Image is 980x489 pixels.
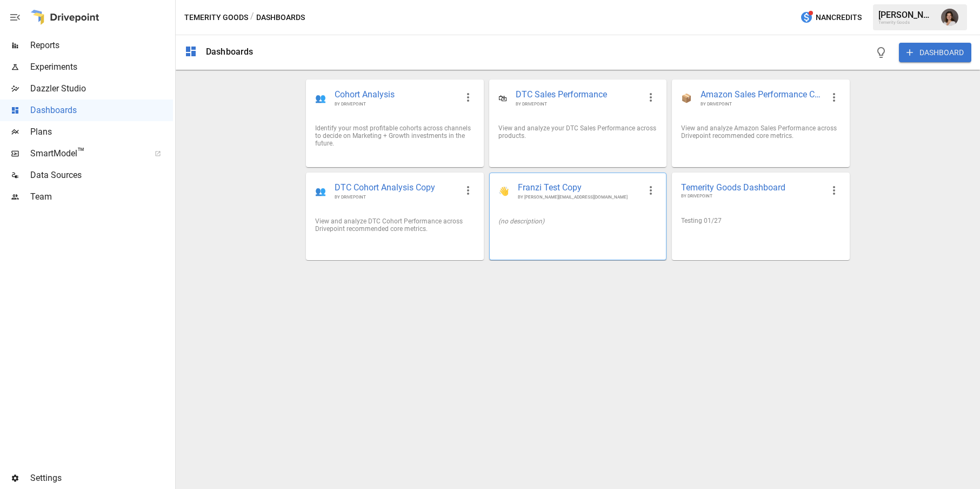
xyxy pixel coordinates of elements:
span: BY [PERSON_NAME][EMAIL_ADDRESS][DOMAIN_NAME] [518,194,640,200]
div: View and analyze Amazon Sales Performance across Drivepoint recommended core metrics. [681,124,840,140]
div: 👋 [498,186,509,196]
span: NaN Credits [816,11,862,24]
span: BY DRIVEPOINT [335,101,457,107]
div: 📦 [681,93,692,103]
span: Team [30,190,173,203]
div: 🛍 [498,93,507,103]
span: BY DRIVEPOINT [335,194,457,200]
button: Franziska Ibscher [935,2,965,32]
span: Reports [30,39,173,52]
span: Settings [30,472,173,485]
span: Experiments [30,61,173,74]
div: View and analyze your DTC Sales Performance across products. [498,124,657,140]
div: / [250,11,254,24]
div: View and analyze DTC Cohort Performance across Drivepoint recommended core metrics. [315,217,474,233]
div: (no description) [498,217,657,225]
button: Temerity Goods [184,11,248,24]
span: Plans [30,125,173,138]
img: Franziska Ibscher [941,9,958,26]
span: ™ [77,146,85,159]
span: DTC Cohort Analysis Copy [335,182,457,194]
span: BY DRIVEPOINT [701,101,823,107]
button: NaNCredits [796,8,866,28]
div: 👥 [315,93,326,103]
span: Amazon Sales Performance Copy [701,89,823,101]
div: Identify your most profitable cohorts across channels to decide on Marketing + Growth investments... [315,124,474,147]
span: Temerity Goods Dashboard [681,182,823,193]
span: Dazzler Studio [30,82,173,95]
div: 👥 [315,186,326,196]
span: Franzi Test Copy [518,182,640,194]
span: Dashboards [30,104,173,117]
div: Dashboards [206,47,254,57]
div: Testing 01/27 [681,217,840,224]
div: [PERSON_NAME] [878,10,935,20]
span: SmartModel [30,147,143,160]
span: DTC Sales Performance [516,89,640,101]
span: Data Sources [30,169,173,182]
button: DASHBOARD [899,43,971,62]
span: BY DRIVEPOINT [681,193,823,200]
span: Cohort Analysis [335,89,457,101]
div: Temerity Goods [878,20,935,25]
span: BY DRIVEPOINT [516,101,640,107]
